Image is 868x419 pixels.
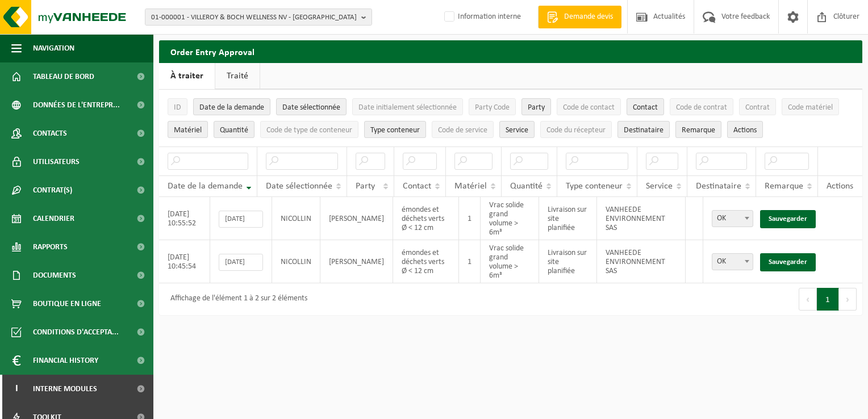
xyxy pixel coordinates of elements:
[151,9,357,26] span: 01-000001 - VILLEROY & BOCH WELLNESS NV - [GEOGRAPHIC_DATA]
[454,182,487,191] span: Matériel
[817,288,839,311] button: 1
[33,34,74,62] span: Navigation
[563,103,615,112] span: Code de contact
[675,121,721,138] button: RemarqueRemarque: Activate to sort
[266,182,332,191] span: Date sélectionnée
[469,98,516,115] button: Party CodeParty Code: Activate to sort
[33,119,67,148] span: Contacts
[597,240,686,283] td: VANHEEDE ENVIRONNEMENT SAS
[506,126,528,135] span: Service
[159,63,215,89] a: À traiter
[799,288,817,311] button: Previous
[499,121,535,138] button: ServiceService: Activate to sort
[739,98,776,115] button: ContratContrat: Activate to sort
[33,204,74,233] span: Calendrier
[276,98,347,115] button: Date sélectionnéeDate sélectionnée: Activate to sort
[712,211,753,227] span: OK
[475,103,510,112] span: Party Code
[646,182,673,191] span: Service
[33,176,72,204] span: Contrat(s)
[320,240,393,283] td: [PERSON_NAME]
[199,103,264,112] span: Date de la demande
[760,253,816,271] a: Sauvegarder
[358,103,457,112] span: Date initialement sélectionnée
[617,121,670,138] button: DestinataireDestinataire : Activate to sort
[272,197,320,240] td: NICOLLIN
[546,126,606,135] span: Code du récepteur
[174,103,181,112] span: ID
[165,289,307,309] div: Affichage de l'élément 1 à 2 sur 2 éléments
[760,210,816,228] a: Sauvegarder
[521,98,551,115] button: PartyParty: Activate to sort
[168,98,187,115] button: IDID: Activate to sort
[827,182,853,191] span: Actions
[712,254,753,270] span: OK
[540,121,612,138] button: Code du récepteurCode du récepteur: Activate to sort
[33,62,94,91] span: Tableau de bord
[272,240,320,283] td: NICOLLIN
[696,182,741,191] span: Destinataire
[33,375,97,403] span: Interne modules
[712,210,753,227] span: OK
[782,98,839,115] button: Code matérielCode matériel: Activate to sort
[765,182,803,191] span: Remarque
[682,126,715,135] span: Remarque
[566,182,623,191] span: Type conteneur
[528,103,545,112] span: Party
[159,40,862,62] h2: Order Entry Approval
[33,261,76,290] span: Documents
[260,121,358,138] button: Code de type de conteneurCode de type de conteneur: Activate to sort
[561,11,616,23] span: Demande devis
[214,121,254,138] button: QuantitéQuantité: Activate to sort
[33,91,120,119] span: Données de l'entrepr...
[320,197,393,240] td: [PERSON_NAME]
[459,197,481,240] td: 1
[193,98,270,115] button: Date de la demandeDate de la demande: Activate to remove sorting
[839,288,857,311] button: Next
[733,126,757,135] span: Actions
[168,182,243,191] span: Date de la demande
[442,9,521,26] label: Information interne
[33,148,80,176] span: Utilisateurs
[145,9,372,26] button: 01-000001 - VILLEROY & BOCH WELLNESS NV - [GEOGRAPHIC_DATA]
[557,98,621,115] button: Code de contactCode de contact: Activate to sort
[712,253,753,270] span: OK
[432,121,494,138] button: Code de serviceCode de service: Activate to sort
[33,233,68,261] span: Rapports
[670,98,733,115] button: Code de contratCode de contrat: Activate to sort
[459,240,481,283] td: 1
[282,103,340,112] span: Date sélectionnée
[33,290,101,318] span: Boutique en ligne
[33,346,98,375] span: Financial History
[510,182,542,191] span: Quantité
[393,240,460,283] td: émondes et déchets verts Ø < 12 cm
[788,103,833,112] span: Code matériel
[624,126,663,135] span: Destinataire
[438,126,487,135] span: Code de service
[727,121,763,138] button: Actions
[215,63,260,89] a: Traité
[159,240,210,283] td: [DATE] 10:45:54
[597,197,686,240] td: VANHEEDE ENVIRONNEMENT SAS
[633,103,658,112] span: Contact
[356,182,375,191] span: Party
[220,126,248,135] span: Quantité
[539,197,596,240] td: Livraison sur site planifiée
[370,126,420,135] span: Type conteneur
[168,121,208,138] button: MatérielMatériel: Activate to sort
[745,103,770,112] span: Contrat
[403,182,431,191] span: Contact
[159,197,210,240] td: [DATE] 10:55:52
[11,375,22,403] span: I
[174,126,202,135] span: Matériel
[676,103,727,112] span: Code de contrat
[393,197,460,240] td: émondes et déchets verts Ø < 12 cm
[481,240,539,283] td: Vrac solide grand volume > 6m³
[539,240,596,283] td: Livraison sur site planifiée
[352,98,463,115] button: Date initialement sélectionnéeDate initialement sélectionnée: Activate to sort
[481,197,539,240] td: Vrac solide grand volume > 6m³
[538,6,621,28] a: Demande devis
[364,121,426,138] button: Type conteneurType conteneur: Activate to sort
[627,98,664,115] button: ContactContact: Activate to sort
[266,126,352,135] span: Code de type de conteneur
